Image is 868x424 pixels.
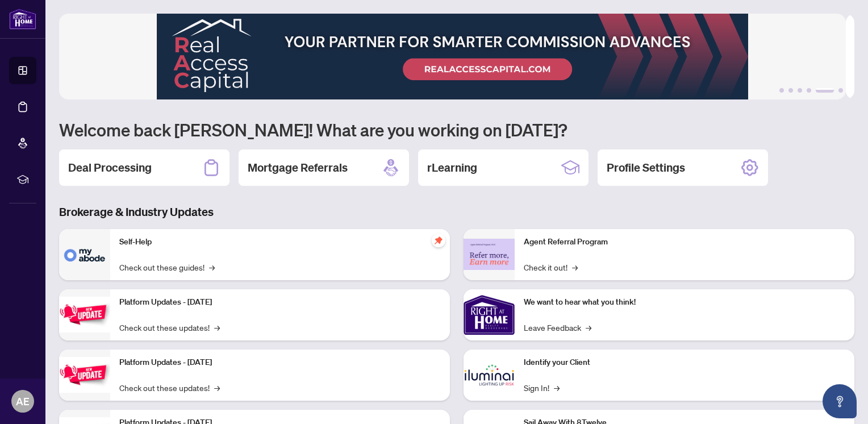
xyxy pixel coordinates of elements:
[427,160,477,176] h2: rLearning
[119,356,441,369] p: Platform Updates - [DATE]
[586,321,591,334] span: →
[119,381,220,394] a: Check out these updates!→
[68,160,152,176] h2: Deal Processing
[554,381,560,394] span: →
[524,236,845,248] p: Agent Referral Program
[16,393,30,409] span: AE
[572,261,578,273] span: →
[59,357,110,393] img: Platform Updates - July 8, 2025
[214,381,220,394] span: →
[119,296,441,309] p: Platform Updates - [DATE]
[807,88,811,93] button: 4
[119,321,220,334] a: Check out these updates!→
[59,14,846,99] img: Slide 4
[59,229,110,280] img: Self-Help
[464,289,515,340] img: We want to hear what you think!
[524,296,845,309] p: We want to hear what you think!
[788,88,793,93] button: 2
[214,321,220,334] span: →
[779,88,784,93] button: 1
[9,9,36,30] img: logo
[119,261,215,273] a: Check out these guides!→
[59,204,854,220] h3: Brokerage & Industry Updates
[59,119,854,140] h1: Welcome back [PERSON_NAME]! What are you working on [DATE]?
[524,381,560,394] a: Sign In!→
[119,236,441,248] p: Self-Help
[838,88,843,93] button: 6
[816,88,834,93] button: 5
[607,160,685,176] h2: Profile Settings
[823,384,857,418] button: Open asap
[209,261,215,273] span: →
[432,234,445,247] span: pushpin
[524,261,578,273] a: Check it out!→
[464,350,515,401] img: Identify your Client
[248,160,348,176] h2: Mortgage Referrals
[464,239,515,270] img: Agent Referral Program
[524,321,591,334] a: Leave Feedback→
[524,356,845,369] p: Identify your Client
[59,297,110,332] img: Platform Updates - July 21, 2025
[798,88,802,93] button: 3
